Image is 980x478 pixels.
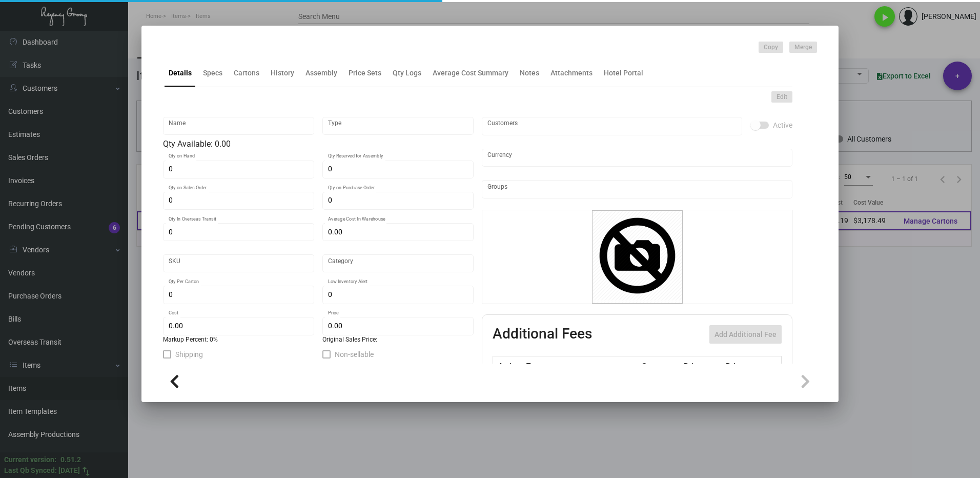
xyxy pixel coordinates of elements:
div: Current version: [4,454,56,465]
button: Merge [789,42,817,53]
th: Active [493,356,524,374]
button: Edit [771,91,792,103]
span: Add Additional Fee [714,330,777,338]
div: Cartons [234,68,259,78]
div: Attachments [550,68,593,78]
span: Active [773,119,792,131]
span: Copy [764,43,778,52]
div: Qty Logs [393,68,421,78]
div: Specs [203,68,222,78]
div: Last Qb Synced: [DATE] [4,465,80,476]
input: Add new.. [487,122,737,130]
div: Hotel Portal [604,68,643,78]
div: 0.51.2 [60,454,81,465]
div: History [271,68,294,78]
th: Type [524,356,639,374]
span: Merge [794,43,812,52]
th: Price type [723,356,769,374]
div: Qty Available: 0.00 [163,138,474,150]
input: Add new.. [487,185,787,193]
th: Price [681,356,723,374]
button: Copy [759,42,783,53]
div: Price Sets [349,68,381,78]
th: Cost [639,356,681,374]
div: Details [169,68,192,78]
span: Edit [777,93,787,102]
span: Shipping [175,348,203,361]
div: Assembly [305,68,337,78]
span: Non-sellable [335,348,374,361]
div: Average Cost Summary [433,68,508,78]
div: Notes [520,68,539,78]
button: Add Additional Fee [709,325,782,344]
h2: Additional Fees [493,325,592,344]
